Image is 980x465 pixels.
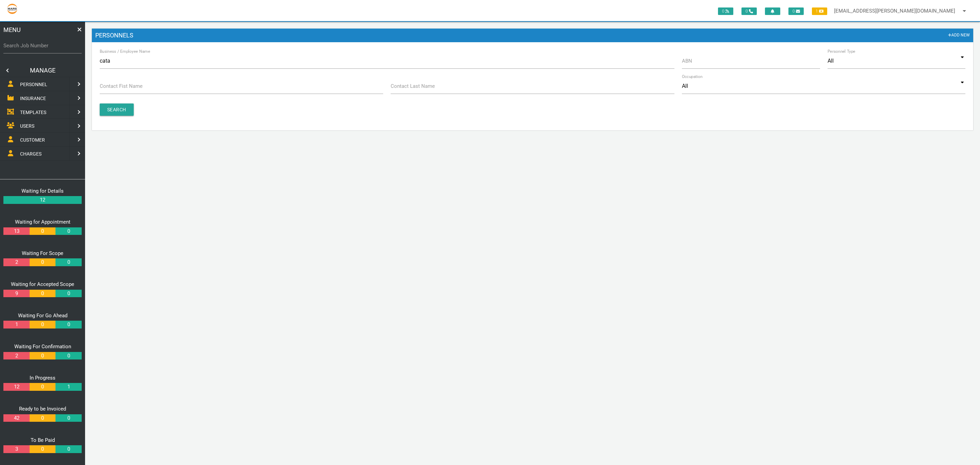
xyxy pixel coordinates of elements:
[18,312,67,319] a: Waiting For Go Ahead
[55,352,81,360] a: 0
[55,227,81,235] a: 0
[55,414,81,422] a: 0
[718,7,733,15] span: 0
[30,227,55,235] a: 0
[3,42,82,50] label: Search Job Number
[11,281,74,287] a: Waiting for Accepted Scope
[3,290,29,298] a: 9
[21,188,64,194] a: Waiting for Details
[20,123,34,129] span: USERS
[3,25,21,34] span: MENU
[55,445,81,453] a: 0
[3,321,29,328] a: 1
[100,103,134,116] input: Search
[20,137,45,143] span: CUSTOMER
[55,383,81,391] a: 1
[812,7,827,15] span: 1
[828,48,855,54] label: Personnel Type
[3,196,82,204] a: 12
[31,437,55,443] a: To Be Paid
[30,414,55,422] a: 0
[14,64,71,77] a: MANAGE
[30,258,55,266] a: 0
[682,74,703,80] label: Occupation
[948,32,970,39] a: Add New
[3,352,29,360] a: 2
[95,32,133,39] span: Personnels
[3,414,29,422] a: 42
[15,219,70,225] a: Waiting for Appointment
[20,82,47,87] span: PERSONNEL
[30,375,55,381] a: In Progress
[30,445,55,453] a: 0
[100,82,143,90] label: Contact Fist Name
[55,290,81,298] a: 0
[30,321,55,328] a: 0
[7,3,18,14] img: s3file
[3,227,29,235] a: 13
[3,445,29,453] a: 3
[55,258,81,266] a: 0
[20,96,46,101] span: INSURANCE
[55,321,81,328] a: 0
[3,383,29,391] a: 12
[20,109,46,115] span: TEMPLATES
[30,352,55,360] a: 0
[30,290,55,298] a: 0
[19,406,66,412] a: Ready to be Invoiced
[20,151,42,157] span: CHARGES
[14,343,71,350] a: Waiting For Confirmation
[788,7,804,15] span: 0
[22,250,63,256] a: Waiting For Scope
[391,82,435,90] label: Contact Last Name
[30,383,55,391] a: 0
[100,48,150,54] label: Business / Employee Name
[682,57,692,65] label: ABN
[741,7,757,15] span: 0
[3,258,29,266] a: 2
